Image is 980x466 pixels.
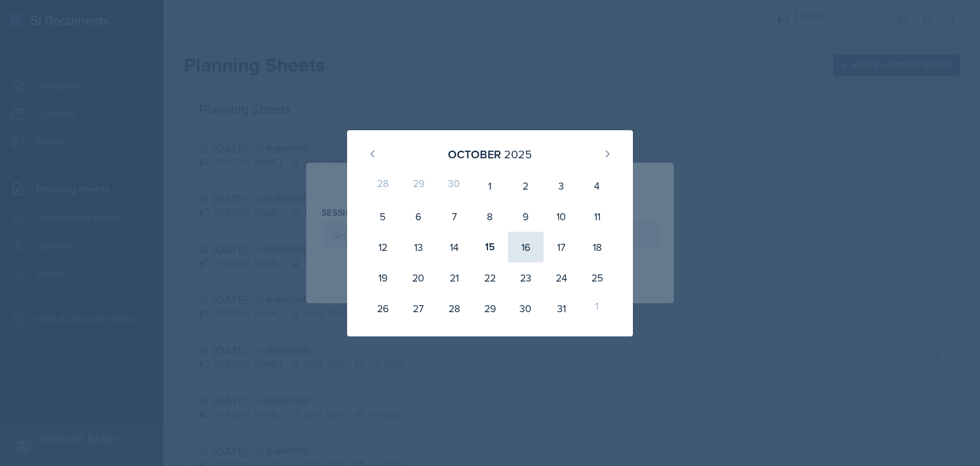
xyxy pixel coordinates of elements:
[579,201,615,232] div: 11
[401,262,436,293] div: 20
[401,293,436,324] div: 27
[504,146,532,163] div: 2025
[365,170,401,201] div: 28
[508,201,544,232] div: 9
[579,293,615,324] div: 1
[508,262,544,293] div: 23
[436,232,472,262] div: 14
[579,262,615,293] div: 25
[544,293,579,324] div: 31
[472,262,508,293] div: 22
[508,170,544,201] div: 2
[579,170,615,201] div: 4
[448,146,501,163] div: October
[436,262,472,293] div: 21
[365,262,401,293] div: 19
[436,170,472,201] div: 30
[365,201,401,232] div: 5
[401,232,436,262] div: 13
[436,293,472,324] div: 28
[401,170,436,201] div: 29
[365,293,401,324] div: 26
[365,232,401,262] div: 12
[544,262,579,293] div: 24
[472,232,508,262] div: 15
[544,170,579,201] div: 3
[436,201,472,232] div: 7
[401,201,436,232] div: 6
[508,232,544,262] div: 16
[544,232,579,262] div: 17
[472,201,508,232] div: 8
[472,293,508,324] div: 29
[508,293,544,324] div: 30
[472,170,508,201] div: 1
[544,201,579,232] div: 10
[579,232,615,262] div: 18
